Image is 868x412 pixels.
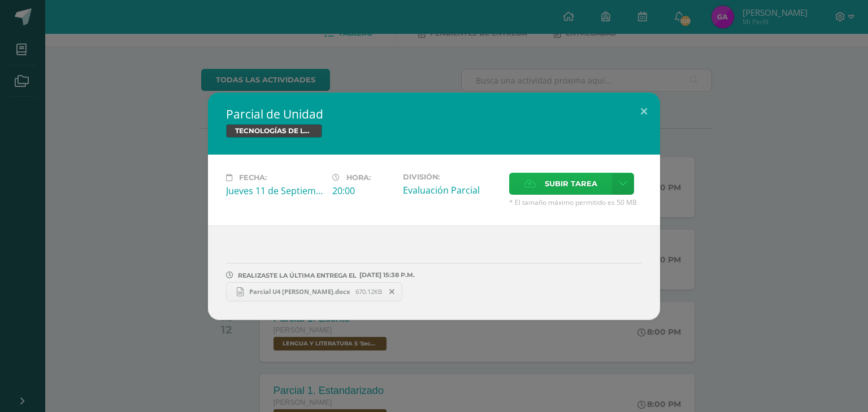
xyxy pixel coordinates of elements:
label: División: [403,173,500,181]
div: 20:00 [332,185,394,197]
span: Fecha: [239,173,267,182]
span: Subir tarea [545,173,597,194]
span: TECNOLOGÍAS DE LA INFORMACIÓN Y LA COMUNICACIÓN 5 [226,124,322,138]
div: Evaluación Parcial [403,184,500,196]
span: Hora: [346,173,371,182]
span: REALIZASTE LA ÚLTIMA ENTREGA EL [238,271,357,279]
a: Parcial U4 [PERSON_NAME].docx 670.12KB [226,282,402,301]
h2: Parcial de Unidad [226,106,642,122]
span: Remover entrega [383,286,402,298]
span: 670.12KB [355,287,382,296]
button: Close (Esc) [628,93,660,131]
span: * El tamaño máximo permitido es 50 MB [509,198,642,207]
span: Parcial U4 [PERSON_NAME].docx [244,287,355,296]
div: Jueves 11 de Septiembre [226,185,323,197]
